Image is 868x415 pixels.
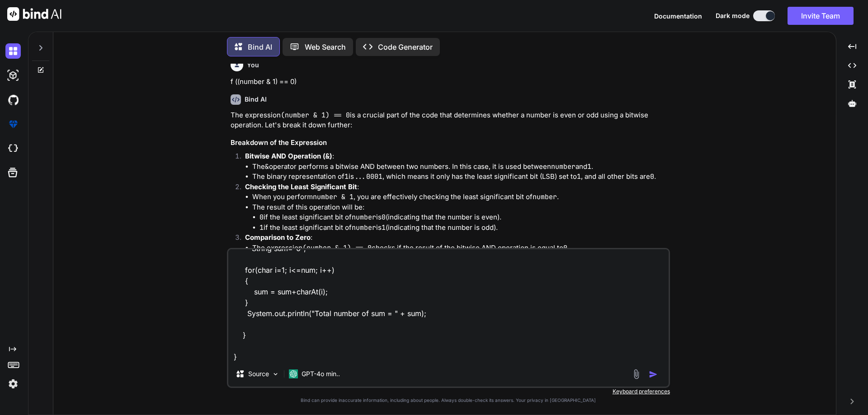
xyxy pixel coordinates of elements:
li: The result of this operation will be: [252,202,668,233]
code: number & 1 [313,192,354,201]
code: 1 [259,223,264,232]
img: darkAi-studio [5,68,21,83]
h6: You [247,61,259,70]
code: 0 [563,243,567,252]
li: The binary representation of is , which means it only has the least significant bit (LSB) set to ... [252,172,668,182]
code: 0 [650,172,654,181]
span: Documentation [654,12,702,20]
code: number [533,192,557,201]
code: & [325,152,330,161]
img: Bind AI [7,7,61,21]
li: The operator performs a bitwise AND between two numbers. In this case, it is used between and . [252,162,668,172]
li: The expression checks if the result of the bitwise AND operation is equal to . [252,243,668,253]
code: (number & 1) == 0 [302,243,372,252]
code: 1 [587,162,591,171]
li: if the least significant bit of is (indicating that the number is odd). [259,223,668,233]
li: When you perform , you are effectively checking the least significant bit of . [252,192,668,202]
strong: Bitwise AND Operation ( ) [245,152,332,160]
p: : [245,151,668,162]
p: GPT-4o min.. [302,369,340,378]
code: (number & 1) == 0 [281,111,350,120]
button: Invite Team [788,7,854,25]
button: Documentation [654,11,702,21]
p: Bind AI [248,42,272,52]
span: Dark mode [716,11,750,20]
textarea: public class pattern { public static void main(String[] args) { String num="12345"; String sum="0... [228,249,669,361]
code: number [352,223,376,232]
img: settings [5,376,21,392]
img: Pick Models [272,370,279,378]
code: number [352,213,376,222]
code: ...0001 [354,172,382,181]
h6: Bind AI [245,95,267,104]
code: 0 [259,213,264,222]
code: & [265,162,269,171]
strong: Comparison to Zero [245,233,311,242]
strong: Checking the Least Significant Bit [245,182,357,191]
p: : [245,233,668,243]
img: attachment [631,369,642,379]
p: : [245,182,668,192]
code: number [551,162,576,171]
img: GPT-4o mini [289,369,298,378]
img: cloudideIcon [5,141,21,156]
img: premium [5,117,21,132]
p: The expression is a crucial part of the code that determines whether a number is even or odd usin... [231,110,668,131]
img: icon [649,370,658,379]
code: 1 [344,172,349,181]
code: 1 [577,172,581,181]
p: f ((number & 1) == 0) [231,77,668,87]
p: Keyboard preferences [227,388,670,395]
p: Web Search [305,42,346,52]
img: darkChat [5,43,21,59]
p: Bind can provide inaccurate information, including about people. Always double-check its answers.... [227,397,670,404]
h3: Breakdown of the Expression [231,138,668,148]
li: if the least significant bit of is (indicating that the number is even). [259,212,668,223]
code: 0 [382,213,386,222]
code: 1 [382,223,386,232]
img: githubDark [5,92,21,107]
p: Source [248,369,269,378]
p: Code Generator [378,42,433,52]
